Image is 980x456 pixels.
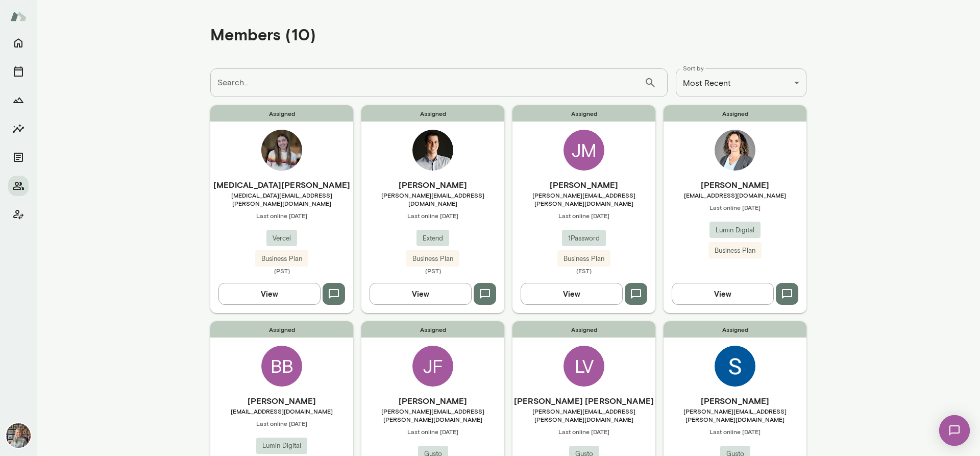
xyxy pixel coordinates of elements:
img: Tricia Maggio [6,423,31,448]
span: [PERSON_NAME][EMAIL_ADDRESS][PERSON_NAME][DOMAIN_NAME] [664,407,806,423]
div: JM [563,130,604,171]
span: Last online [DATE] [664,203,806,211]
h6: [PERSON_NAME] [664,179,806,191]
div: JF [412,346,453,387]
span: Assigned [361,321,504,338]
span: Last online [DATE] [664,427,806,436]
button: View [218,283,321,304]
button: Home [8,33,29,53]
span: Lumin Digital [709,225,761,235]
span: [MEDICAL_DATA][EMAIL_ADDRESS][PERSON_NAME][DOMAIN_NAME] [210,191,353,207]
span: Assigned [664,105,806,122]
span: Last online [DATE] [361,427,504,436]
div: LV [563,346,604,387]
h6: [PERSON_NAME] [361,179,504,191]
img: Sandra Jirous [715,346,755,387]
img: Dean Poplawski [412,130,453,171]
h6: [MEDICAL_DATA][PERSON_NAME] [210,179,353,191]
img: Tracey Gaddes [715,130,755,171]
span: Business Plan [255,254,308,264]
h4: Members (10) [210,25,316,44]
button: Documents [8,147,29,167]
span: Extend [416,233,449,244]
span: Last online [DATE] [210,419,353,427]
span: Vercel [266,233,297,244]
span: Assigned [512,105,655,122]
h6: [PERSON_NAME] [210,395,353,407]
span: Assigned [210,105,353,122]
div: Most Recent [676,68,806,97]
h6: [PERSON_NAME] [361,395,504,407]
button: View [370,283,472,304]
span: 1Password [562,233,606,244]
img: Mento [10,7,27,26]
button: Sessions [8,61,29,82]
span: Last online [DATE] [512,427,655,436]
span: Assigned [361,105,504,122]
span: Business Plan [406,254,459,264]
span: Last online [DATE] [210,211,353,220]
span: [PERSON_NAME][EMAIL_ADDRESS][DOMAIN_NAME] [361,191,504,207]
span: (PST) [361,267,504,275]
span: Assigned [512,321,655,338]
h6: [PERSON_NAME] [512,179,655,191]
h6: [PERSON_NAME] [664,395,806,407]
span: [EMAIL_ADDRESS][DOMAIN_NAME] [664,191,806,199]
button: Growth Plan [8,90,29,110]
button: Members [8,176,29,196]
span: Last online [DATE] [361,211,504,220]
span: Business Plan [708,246,762,256]
span: Assigned [210,321,353,338]
span: [PERSON_NAME][EMAIL_ADDRESS][PERSON_NAME][DOMAIN_NAME] [361,407,504,423]
img: Alli Pope [261,130,302,171]
button: Insights [8,118,29,139]
div: BB [261,346,302,387]
span: Business Plan [557,254,610,264]
label: Sort by [683,64,704,73]
span: [PERSON_NAME][EMAIL_ADDRESS][PERSON_NAME][DOMAIN_NAME] [512,407,655,423]
span: Last online [DATE] [512,211,655,220]
button: Client app [8,204,29,225]
span: Assigned [664,321,806,338]
button: View [521,283,623,304]
span: [PERSON_NAME][EMAIL_ADDRESS][PERSON_NAME][DOMAIN_NAME] [512,191,655,207]
span: (EST) [512,267,655,275]
span: (PST) [210,267,353,275]
span: [EMAIL_ADDRESS][DOMAIN_NAME] [210,407,353,415]
h6: [PERSON_NAME] [PERSON_NAME] [512,395,655,407]
span: Lumin Digital [256,441,307,451]
button: View [672,283,774,304]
